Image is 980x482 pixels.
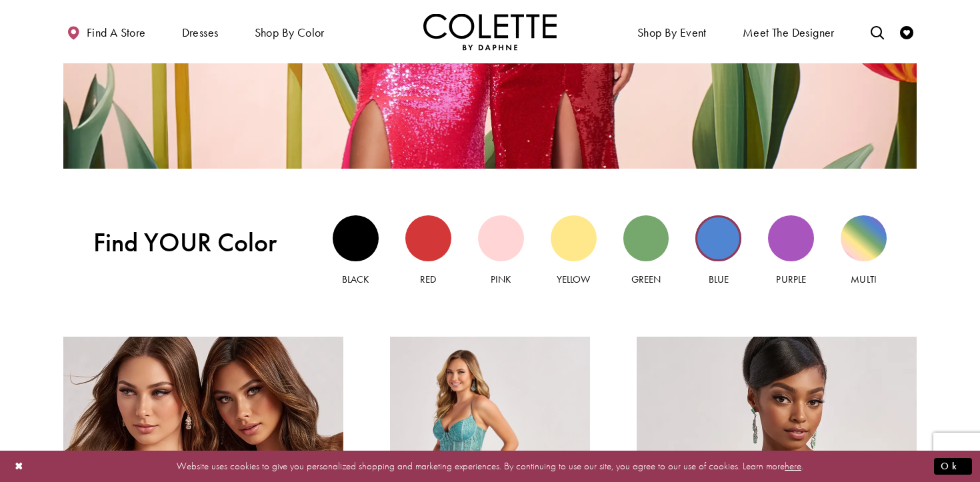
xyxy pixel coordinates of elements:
[423,13,557,50] img: Colette by Daphne
[478,215,524,261] div: Pink view
[776,273,805,286] span: Purple
[785,459,801,473] a: here
[841,215,887,261] div: Multi view
[179,13,222,50] span: Dresses
[623,215,669,261] div: Green view
[420,273,436,286] span: Red
[333,215,379,261] div: Black view
[557,273,590,286] span: Yellow
[739,13,838,50] a: Meet the designer
[634,13,710,50] span: Shop By Event
[93,227,303,258] span: Find YOUR Color
[551,215,597,287] a: Yellow view Yellow
[405,215,451,287] a: Red view Red
[743,26,835,39] span: Meet the designer
[491,273,511,286] span: Pink
[423,13,557,50] a: Visit Home Page
[182,26,219,39] span: Dresses
[897,13,917,50] a: Check Wishlist
[405,215,451,261] div: Red view
[768,215,814,261] div: Purple view
[631,273,661,286] span: Green
[255,26,325,39] span: Shop by color
[342,273,369,286] span: Black
[623,215,669,287] a: Green view Green
[841,215,887,287] a: Multi view Multi
[333,215,379,287] a: Black view Black
[695,215,741,261] div: Blue view
[768,215,814,287] a: Purple view Purple
[934,458,972,475] button: Submit Dialog
[867,13,887,50] a: Toggle search
[478,215,524,287] a: Pink view Pink
[63,13,149,50] a: Find a store
[709,273,729,286] span: Blue
[87,26,146,39] span: Find a store
[8,455,31,478] button: Close Dialog
[551,215,597,261] div: Yellow view
[637,26,707,39] span: Shop By Event
[251,13,328,50] span: Shop by color
[851,273,876,286] span: Multi
[695,215,741,287] a: Blue view Blue
[96,457,884,475] p: Website uses cookies to give you personalized shopping and marketing experiences. By continuing t...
